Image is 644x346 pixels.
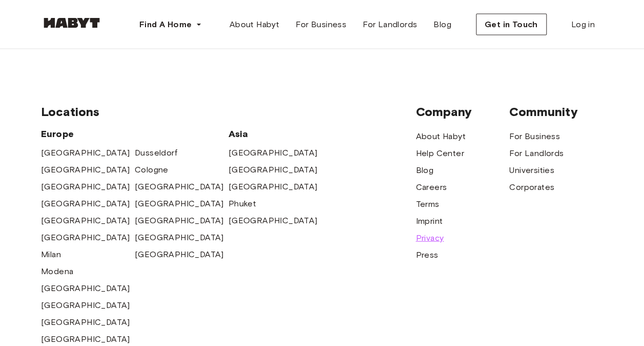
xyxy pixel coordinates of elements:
[221,14,287,35] a: About Habyt
[41,104,416,120] span: Locations
[476,14,547,35] button: Get in Touch
[41,164,130,176] a: [GEOGRAPHIC_DATA]
[41,198,130,210] a: [GEOGRAPHIC_DATA]
[135,147,177,159] a: Dusseldorf
[135,164,169,176] a: Cologne
[228,198,256,210] a: Phuket
[228,181,318,193] a: [GEOGRAPHIC_DATA]
[139,18,192,31] span: Find A Home
[41,147,130,159] a: [GEOGRAPHIC_DATA]
[416,164,433,177] a: Blog
[135,248,224,261] a: [GEOGRAPHIC_DATA]
[135,181,224,193] a: [GEOGRAPHIC_DATA]
[228,164,318,176] a: [GEOGRAPHIC_DATA]
[425,14,460,35] a: Blog
[509,147,564,160] a: For Landlords
[296,18,346,31] span: For Business
[509,104,603,120] span: Community
[131,14,210,35] button: Find A Home
[41,128,228,140] span: Europe
[416,130,465,143] a: About Habyt
[416,215,443,227] a: Imprint
[563,14,603,35] a: Log in
[41,333,130,345] a: [GEOGRAPHIC_DATA]
[135,232,224,244] a: [GEOGRAPHIC_DATA]
[571,18,595,31] span: Log in
[135,198,224,210] a: [GEOGRAPHIC_DATA]
[509,164,554,177] a: Universities
[228,128,322,140] span: Asia
[230,18,279,31] span: About Habyt
[41,265,73,278] a: Modena
[509,130,560,143] a: For Business
[41,215,130,227] a: [GEOGRAPHIC_DATA]
[416,198,439,210] a: Terms
[41,299,130,312] a: [GEOGRAPHIC_DATA]
[416,249,438,261] a: Press
[41,282,130,295] a: [GEOGRAPHIC_DATA]
[228,147,318,159] a: [GEOGRAPHIC_DATA]
[41,316,130,329] a: [GEOGRAPHIC_DATA]
[416,232,444,244] a: Privacy
[135,215,224,227] a: [GEOGRAPHIC_DATA]
[433,18,451,31] span: Blog
[509,181,554,194] a: Corporates
[228,215,318,227] a: [GEOGRAPHIC_DATA]
[363,18,417,31] span: For Landlords
[355,14,425,35] a: For Landlords
[485,18,538,31] span: Get in Touch
[416,104,509,120] span: Company
[41,232,130,244] a: [GEOGRAPHIC_DATA]
[287,14,355,35] a: For Business
[41,248,61,261] a: Milan
[41,18,102,28] img: Habyt
[416,181,447,194] a: Careers
[416,147,464,160] a: Help Center
[41,181,130,193] a: [GEOGRAPHIC_DATA]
